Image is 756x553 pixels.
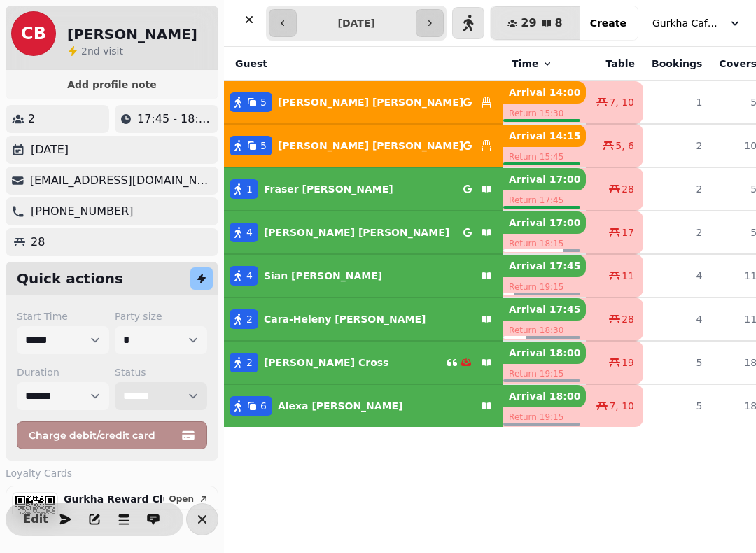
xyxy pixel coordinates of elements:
[224,47,503,81] th: Guest
[643,47,710,81] th: Bookings
[264,356,389,370] p: [PERSON_NAME] Cross
[521,17,536,29] span: 29
[643,81,710,125] td: 1
[503,342,586,364] p: Arrival 18:00
[643,211,710,254] td: 2
[503,407,586,427] p: Return 19:15
[31,203,134,220] p: [PHONE_NUMBER]
[115,365,207,379] label: Status
[17,309,109,323] label: Start Time
[22,505,50,533] button: Edit
[29,430,178,440] span: Charge debit/credit card
[264,269,382,283] p: Sian [PERSON_NAME]
[246,312,253,326] span: 2
[503,277,586,297] p: Return 19:15
[643,167,710,211] td: 2
[224,216,503,249] button: 4[PERSON_NAME] [PERSON_NAME]
[615,139,634,153] span: 5, 6
[503,168,586,190] p: Arrival 17:00
[622,312,634,326] span: 28
[21,25,46,42] span: CB
[246,182,253,196] span: 1
[224,172,503,206] button: 1Fraser [PERSON_NAME]
[652,16,722,30] span: Gurkha Cafe & Restauarant
[586,47,643,81] th: Table
[115,309,207,323] label: Party size
[246,269,253,283] span: 4
[643,384,710,427] td: 5
[622,269,634,283] span: 11
[28,111,35,127] p: 2
[643,341,710,384] td: 5
[246,356,253,370] span: 2
[644,10,750,36] button: Gurkha Cafe & Restauarant
[512,57,538,71] span: Time
[264,312,426,326] p: Cara-Heleny [PERSON_NAME]
[264,225,449,239] p: [PERSON_NAME] [PERSON_NAME]
[643,124,710,167] td: 2
[22,80,202,90] span: Add profile note
[503,104,586,123] p: Return 15:30
[643,297,710,341] td: 4
[579,6,638,40] button: Create
[137,111,213,127] p: 17:45 - 18:30
[609,95,634,109] span: 7, 10
[609,399,634,413] span: 7, 10
[67,24,197,44] h2: [PERSON_NAME]
[278,95,463,109] p: [PERSON_NAME] [PERSON_NAME]
[503,364,586,384] p: Return 19:15
[278,399,403,413] p: Alexa [PERSON_NAME]
[224,129,503,162] button: 5[PERSON_NAME] [PERSON_NAME]
[11,76,213,94] button: Add profile note
[503,385,586,407] p: Arrival 18:00
[224,302,503,336] button: 2Cara-Heleny [PERSON_NAME]
[246,225,253,239] span: 4
[260,95,267,109] span: 5
[264,182,393,196] p: Fraser [PERSON_NAME]
[87,45,103,57] span: nd
[164,492,215,506] button: Open
[622,356,634,370] span: 19
[260,139,267,153] span: 5
[503,190,586,210] p: Return 17:45
[491,6,579,40] button: 298
[31,234,45,251] p: 28
[30,172,213,189] p: [EMAIL_ADDRESS][DOMAIN_NAME]
[17,365,109,379] label: Duration
[17,421,207,449] button: Charge debit/credit card
[224,389,503,423] button: 6Alexa [PERSON_NAME]
[503,321,586,340] p: Return 18:30
[27,514,44,525] span: Edit
[643,254,710,297] td: 4
[17,269,123,288] h2: Quick actions
[224,85,503,119] button: 5[PERSON_NAME] [PERSON_NAME]
[31,141,69,158] p: [DATE]
[503,125,586,147] p: Arrival 14:15
[260,399,267,413] span: 6
[503,234,586,253] p: Return 18:15
[503,81,586,104] p: Arrival 14:00
[503,255,586,277] p: Arrival 17:45
[224,259,503,293] button: 4Sian [PERSON_NAME]
[503,147,586,167] p: Return 15:45
[224,346,503,379] button: 2[PERSON_NAME] Cross
[169,495,194,503] span: Open
[64,492,164,506] p: Gurkha Reward Club
[622,182,634,196] span: 28
[81,45,87,57] span: 2
[81,44,123,58] p: visit
[503,298,586,321] p: Arrival 17:45
[6,466,72,480] span: Loyalty Cards
[278,139,463,153] p: [PERSON_NAME] [PERSON_NAME]
[555,17,563,29] span: 8
[512,57,552,71] button: Time
[590,18,626,28] span: Create
[503,211,586,234] p: Arrival 17:00
[622,225,634,239] span: 17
